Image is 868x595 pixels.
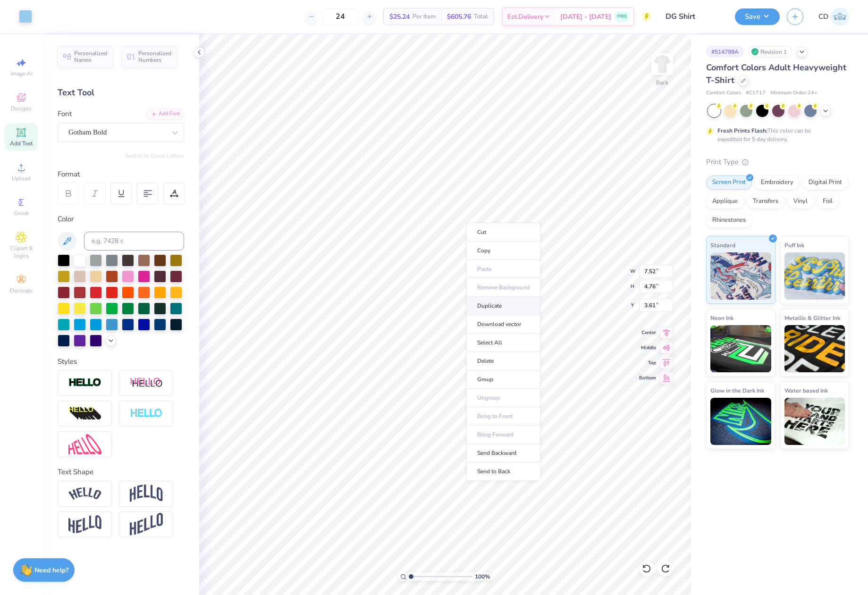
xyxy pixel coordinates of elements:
span: Est. Delivery [507,12,543,22]
span: Metallic & Glitter Ink [784,313,840,323]
div: Text Shape [58,467,184,478]
span: Per Item [413,12,436,22]
li: Delete [466,352,540,370]
img: Negative Space [130,408,163,419]
img: Glow in the Dark Ink [710,398,771,445]
input: e.g. 7428 c [84,232,184,251]
div: Transfers [747,194,784,209]
img: Rise [130,513,163,536]
img: Free Distort [68,434,101,454]
img: Back [653,55,672,74]
img: Flag [68,515,101,534]
img: Puff Ink [784,252,845,300]
span: Bottom [639,375,656,381]
span: 100 % [475,572,490,581]
button: Save [735,8,780,25]
span: Top [639,360,656,366]
span: [DATE] - [DATE] [560,12,611,22]
span: # C1717 [746,89,766,97]
img: Arch [130,485,163,503]
div: This color can be expedited for 5 day delivery. [717,126,834,143]
span: Neon Ink [710,313,733,323]
img: Standard [710,252,771,300]
button: Switch to Greek Letters [125,152,184,159]
input: Untitled Design [658,7,728,26]
div: Revision 1 [749,46,792,58]
div: Print Type [706,157,849,168]
span: FREE [617,13,627,20]
div: # 514799A [706,46,744,58]
span: Clipart & logos [5,244,38,260]
a: CD [818,8,849,26]
img: 3d Illusion [68,406,101,421]
img: Stroke [68,377,101,388]
img: Cedric Diasanta [831,8,849,26]
li: Copy [466,242,540,260]
span: Standard [710,240,735,250]
span: Water based Ink [784,385,828,395]
li: Cut [466,223,540,242]
span: Center [639,329,656,336]
li: Duplicate [466,297,540,315]
span: Middle [639,344,656,351]
div: Back [656,78,668,87]
span: Comfort Colors [706,89,741,97]
span: Decorate [10,287,33,294]
li: Select All [466,334,540,352]
img: Neon Ink [710,325,771,372]
span: Upload [12,175,31,182]
div: Rhinestones [706,213,752,227]
li: Send to Back [466,462,540,481]
div: Digital Print [802,176,848,190]
li: Group [466,370,540,389]
span: Minimum Order: 24 + [770,89,817,97]
strong: Need help? [34,566,68,575]
span: $25.24 [389,12,410,22]
div: Applique [706,194,744,209]
span: Total [474,12,488,22]
img: Arc [68,487,101,500]
span: Glow in the Dark Ink [710,385,764,395]
label: Font [58,109,72,119]
span: Personalized Numbers [138,50,172,63]
div: Format [58,169,185,180]
div: Vinyl [787,194,814,209]
li: Download vector [466,315,540,334]
div: Foil [817,194,839,209]
div: Color [58,214,184,225]
img: Shadow [130,377,163,389]
span: Image AI [10,70,33,77]
span: Puff Ink [784,240,804,250]
span: Designs [11,105,32,112]
span: CD [818,11,828,22]
div: Text Tool [58,86,184,99]
div: Screen Print [706,176,752,190]
span: $605.76 [447,12,471,22]
span: Greek [14,210,29,217]
img: Water based Ink [784,398,845,445]
span: Comfort Colors Adult Heavyweight T-Shirt [706,62,846,86]
div: Add Font [147,109,184,119]
input: – – [322,8,359,25]
div: Styles [58,356,184,367]
span: Personalized Names [74,50,108,63]
strong: Fresh Prints Flash: [717,127,767,134]
div: Embroidery [755,176,800,190]
li: Send Backward [466,444,540,462]
span: Add Text [10,140,33,147]
img: Metallic & Glitter Ink [784,325,845,372]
